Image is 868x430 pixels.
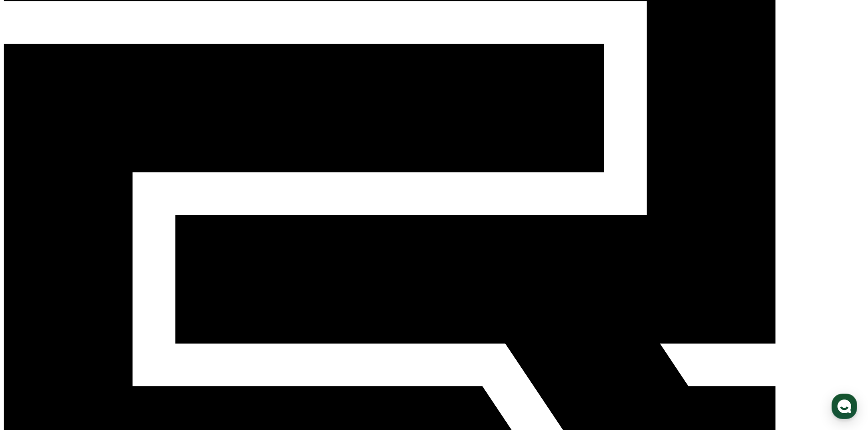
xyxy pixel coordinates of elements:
a: 설정 [118,288,175,311]
span: 홈 [29,302,34,309]
a: 홈 [3,288,60,311]
a: 대화 [60,288,118,311]
span: 설정 [141,302,152,309]
span: 대화 [83,303,94,310]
